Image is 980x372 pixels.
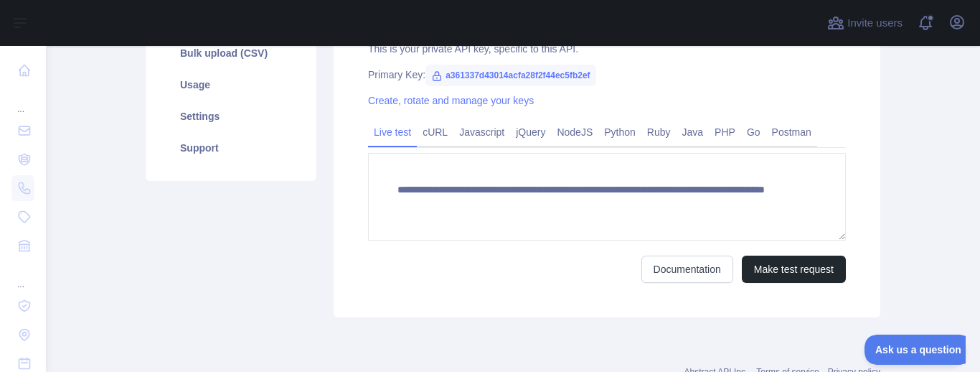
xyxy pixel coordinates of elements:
[453,121,510,144] a: Javascript
[163,132,299,164] a: Support
[163,101,299,132] a: Settings
[847,15,903,32] span: Invite users
[824,11,905,34] button: Invite users
[741,121,766,144] a: Go
[510,121,551,144] a: jQuery
[11,86,34,115] div: ...
[742,256,846,283] button: Make test request
[677,121,710,144] a: Java
[368,68,846,82] div: Primary Key:
[368,95,534,106] a: Create, rotate and manage your keys
[368,42,846,56] div: This is your private API key, specific to this API.
[709,121,741,144] a: PHP
[163,37,299,69] a: Bulk upload (CSV)
[598,121,641,144] a: Python
[425,65,596,86] span: a361337d43014acfa28f2f44ec5fb2ef
[368,121,417,144] a: Live test
[864,335,966,365] iframe: Toggle Customer Support
[551,121,598,144] a: NodeJS
[417,121,453,144] a: cURL
[641,121,677,144] a: Ruby
[641,256,733,283] a: Documentation
[11,261,34,290] div: ...
[163,69,299,101] a: Usage
[766,121,817,144] a: Postman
